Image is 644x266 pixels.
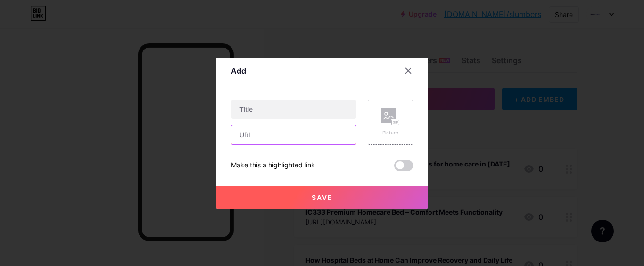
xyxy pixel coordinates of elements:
div: Add [231,65,246,76]
button: Save [216,186,428,209]
div: Picture [381,129,400,136]
span: Save [312,193,333,201]
input: Title [231,100,356,119]
div: Make this a highlighted link [231,160,315,171]
input: URL [231,125,356,144]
